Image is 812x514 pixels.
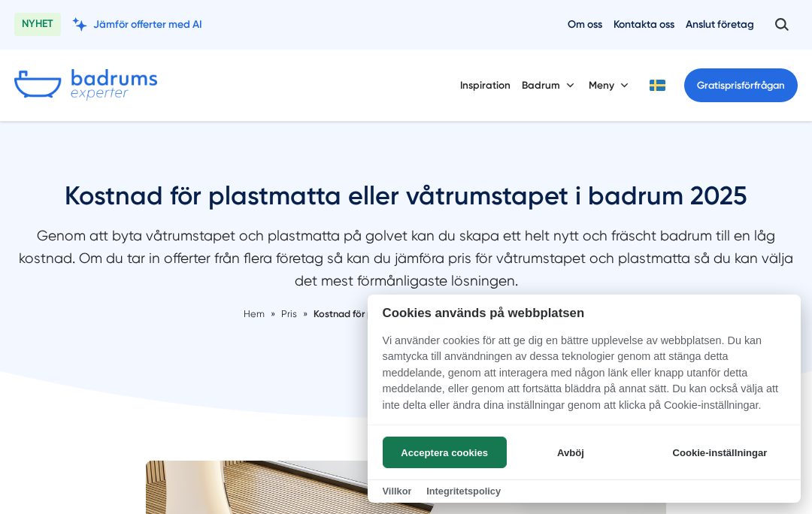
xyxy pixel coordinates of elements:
[511,437,630,468] button: Avböj
[383,437,507,468] button: Acceptera cookies
[368,306,801,320] h2: Cookies används på webbplatsen
[383,485,412,497] a: Villkor
[368,333,801,425] p: Vi använder cookies för att ge dig en bättre upplevelse av webbplatsen. Du kan samtycka till anvä...
[654,437,786,468] button: Cookie-inställningar
[426,485,501,497] a: Integritetspolicy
